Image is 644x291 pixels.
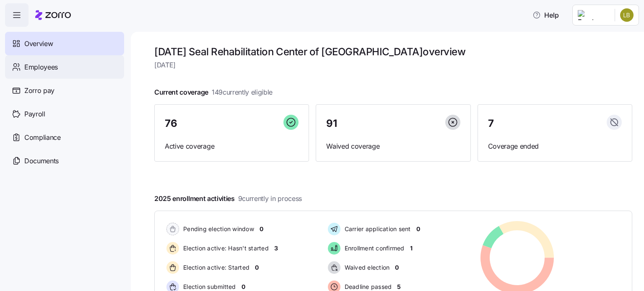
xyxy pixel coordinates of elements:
a: Overview [5,32,124,55]
span: Election active: Started [181,263,249,272]
span: 0 [255,263,259,272]
span: 9 currently in process [238,193,302,204]
span: 91 [326,118,337,129]
img: Employer logo [578,10,608,20]
span: 3 [274,244,278,252]
span: Overview [24,39,53,49]
span: Enrollment confirmed [342,244,405,252]
a: Employees [5,55,124,79]
span: Zorro pay [24,85,55,96]
span: 76 [165,118,177,129]
span: Coverage ended [488,141,622,152]
span: Payroll [24,109,45,119]
span: Pending election window [181,225,254,233]
span: Waived election [342,263,390,272]
span: 0 [260,225,263,233]
span: 0 [395,263,399,272]
span: 5 [397,283,401,291]
span: Documents [24,156,59,166]
span: Deadline passed [342,283,392,291]
span: 7 [488,118,494,129]
span: Help [532,10,559,20]
span: Compliance [24,132,61,143]
span: 0 [416,225,420,233]
a: Compliance [5,126,124,149]
span: 149 currently eligible [212,87,273,98]
span: Carrier application sent [342,225,411,233]
span: Current coverage [154,87,273,98]
a: Documents [5,149,124,173]
span: Waived coverage [326,141,460,152]
span: Election submitted [181,283,236,291]
span: [DATE] [154,60,632,70]
span: Election active: Hasn't started [181,244,269,252]
h1: [DATE] Seal Rehabilitation Center of [GEOGRAPHIC_DATA] overview [154,45,632,58]
a: Zorro pay [5,79,124,102]
span: Active coverage [165,141,299,152]
span: 2025 enrollment activities [154,193,302,204]
span: 0 [241,283,245,291]
button: Help [526,7,566,23]
span: 1 [410,244,413,252]
span: Employees [24,62,58,72]
img: 1af8aab67717610295fc0a914effc0fd [620,8,634,22]
a: Payroll [5,102,124,126]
